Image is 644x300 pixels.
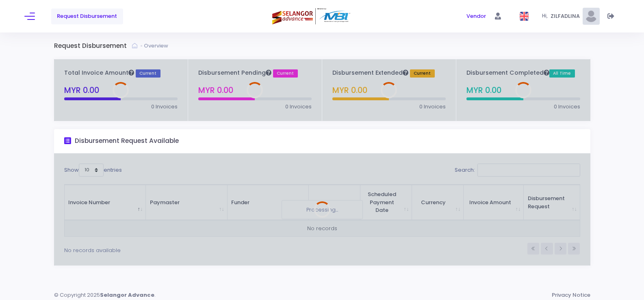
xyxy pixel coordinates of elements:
[542,13,551,20] span: Hi,
[57,12,117,20] span: Request Disbursement
[551,12,583,20] span: ZILFADLINA
[100,291,154,299] strong: Selangor Advance
[51,9,123,24] a: Request Disbursement
[272,8,351,25] img: Logo
[54,291,162,299] div: © Copyright 2025 .
[75,137,179,145] h3: Disbursement Request Available
[466,12,486,20] span: Vendor
[583,8,600,25] img: Pic
[54,42,132,50] h3: Request Disbursement
[144,42,170,50] a: Overview
[552,291,590,299] a: Privacy Notice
